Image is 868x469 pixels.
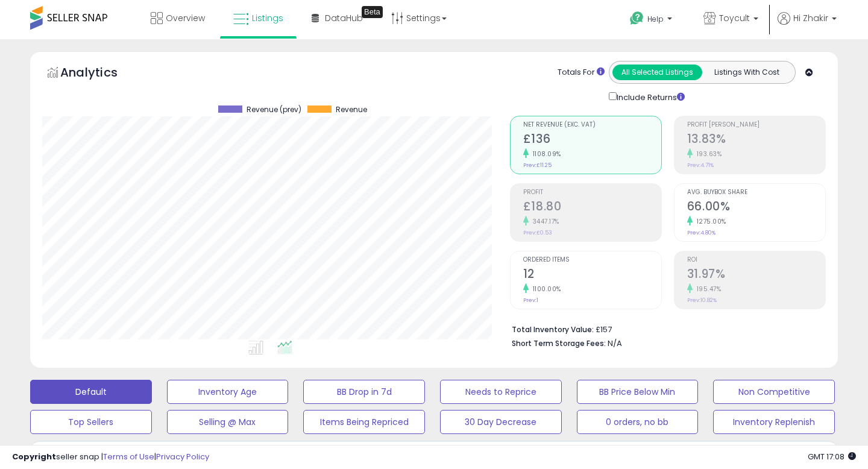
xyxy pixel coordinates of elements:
small: Prev: 10.82% [687,297,717,304]
div: Tooltip anchor [362,6,383,18]
button: Items Being Repriced [303,410,425,434]
span: Listings [252,12,283,24]
span: Profit [523,189,661,196]
button: BB Drop in 7d [303,380,425,404]
button: Non Competitive [713,380,835,404]
button: 30 Day Decrease [440,410,562,434]
b: Total Inventory Value: [512,324,594,335]
span: Revenue [336,105,367,114]
span: Ordered Items [523,257,661,263]
small: Prev: £0.53 [523,229,552,236]
small: Prev: 1 [523,297,538,304]
span: Toycult [719,12,750,24]
h2: 13.83% [687,132,825,148]
li: £157 [512,321,817,336]
div: Include Returns [600,90,699,104]
span: Help [647,14,664,24]
button: Needs to Reprice [440,380,562,404]
h2: £136 [523,132,661,148]
strong: Copyright [12,451,56,462]
a: Help [620,2,684,39]
button: 0 orders, no bb [577,410,699,434]
span: Hi Zhakir [793,12,828,24]
button: Listings With Cost [702,65,791,80]
button: All Selected Listings [612,65,702,80]
small: 195.47% [693,285,722,294]
h2: £18.80 [523,200,661,216]
small: 1275.00% [693,217,726,226]
span: DataHub [325,12,363,24]
div: seller snap | | [12,452,209,463]
span: N/A [608,338,622,349]
div: Totals For [558,67,605,78]
button: Top Sellers [30,410,152,434]
button: Inventory Replenish [713,410,835,434]
a: Hi Zhakir [778,12,837,39]
span: Profit [PERSON_NAME] [687,122,825,128]
i: Get Help [629,11,644,26]
button: Selling @ Max [167,410,289,434]
small: Prev: 4.71% [687,162,714,169]
h5: Analytics [60,64,141,84]
small: 193.63% [693,150,722,159]
a: Terms of Use [103,451,154,462]
span: Net Revenue (Exc. VAT) [523,122,661,128]
span: Revenue (prev) [247,105,301,114]
span: 2025-09-10 17:08 GMT [808,451,856,462]
button: BB Price Below Min [577,380,699,404]
small: Prev: £11.25 [523,162,552,169]
span: ROI [687,257,825,263]
small: Prev: 4.80% [687,229,715,236]
button: Inventory Age [167,380,289,404]
h2: 31.97% [687,267,825,283]
button: Default [30,380,152,404]
span: Avg. Buybox Share [687,189,825,196]
a: Privacy Policy [156,451,209,462]
h2: 66.00% [687,200,825,216]
h2: 12 [523,267,661,283]
small: 1100.00% [529,285,561,294]
small: 1108.09% [529,150,561,159]
b: Short Term Storage Fees: [512,338,606,348]
span: Overview [166,12,205,24]
small: 3447.17% [529,217,559,226]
